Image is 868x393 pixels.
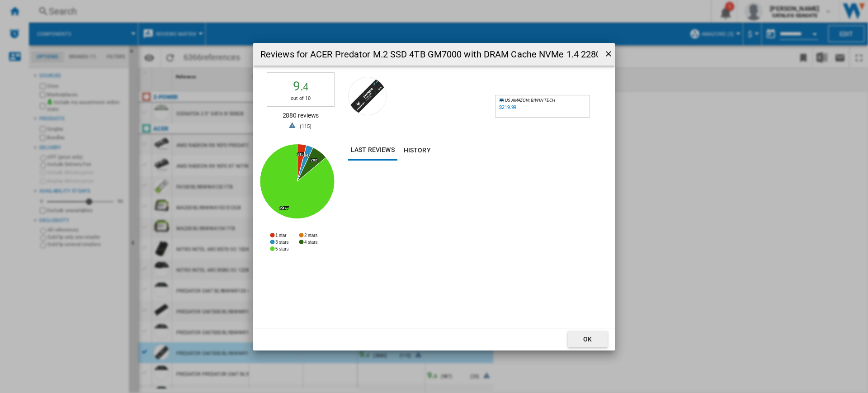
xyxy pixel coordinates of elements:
[267,95,334,102] div: out of 10
[275,233,287,238] tspan: 1 star
[302,123,310,129] span: 115
[303,81,308,93] span: 4
[304,153,308,158] tspan: 86
[260,48,598,61] h3: Reviews for ACER Predator M.2 SSD 4TB GM7000 with DRAM Cache NVMe 1.4 2280 PCIe Gen4×4 Ultra high...
[311,158,317,162] tspan: 202
[275,246,288,251] tspan: 5 stars
[304,233,317,238] tspan: 2 stars
[499,104,516,110] div: Last updated : Wednesday, 17 September 2025 10:45
[300,123,311,129] span: ( )
[348,140,397,161] button: Last reviews
[267,111,335,125] div: 2880 reviews
[568,331,608,347] button: OK
[348,77,387,115] img: 614b653JNXL.__AC_SX300_SY300_QL70_FMwebp_.jpg
[267,122,335,131] div: 115 bad reviews (below or equal to 4/10)
[253,43,615,350] md-dialog: Reviews for ...
[600,45,611,63] button: getI18NText('BUTTONS.CLOSE_DIALOG')
[275,240,288,245] tspan: 3 stars
[529,98,555,103] span: : BIWIN TECH
[604,49,615,60] ng-md-icon: getI18NText('BUTTONS.CLOSE_DIALOG')
[397,140,437,161] button: History
[293,79,309,94] span: 9.
[505,98,529,103] span: US AMAZON
[280,206,289,210] tspan: 2477
[304,240,317,245] tspan: 4 stars
[297,152,304,156] tspan: 115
